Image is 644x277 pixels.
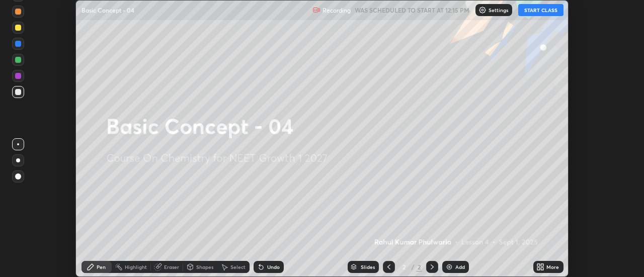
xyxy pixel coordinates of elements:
div: / [411,264,414,270]
p: Recording [323,7,351,14]
img: add-slide-button [445,263,453,271]
div: Slides [361,264,375,269]
div: Pen [97,264,106,269]
img: class-settings-icons [478,6,487,14]
div: Shapes [196,264,213,269]
p: Settings [489,8,508,13]
button: START CLASS [518,4,563,16]
div: Undo [267,264,280,269]
div: 2 [416,262,422,271]
div: 2 [399,264,409,270]
div: Eraser [164,264,179,269]
div: Highlight [125,264,147,269]
div: Select [230,264,246,269]
div: Add [455,264,465,269]
img: recording.375f2c34.svg [312,6,320,14]
p: Basic Concept - 04 [82,6,134,14]
h5: WAS SCHEDULED TO START AT 12:15 PM [355,6,469,15]
div: More [546,264,559,269]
